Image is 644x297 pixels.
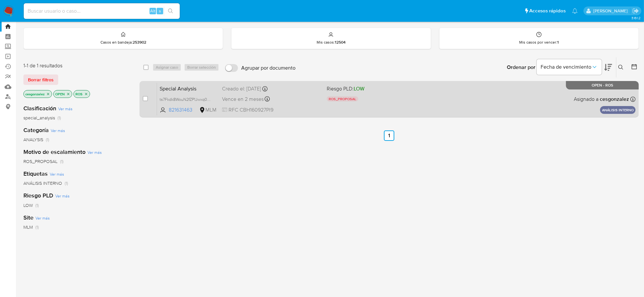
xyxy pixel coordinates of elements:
span: 3.161.2 [631,15,641,20]
input: Buscar usuario o caso... [24,7,180,15]
a: Notificaciones [572,8,578,14]
a: Salir [632,7,639,14]
span: Alt [150,8,155,14]
span: s [159,8,161,14]
p: cesar.gonzalez@mercadolibre.com.mx [593,8,630,14]
button: search-icon [164,7,177,16]
span: Accesos rápidos [529,7,566,14]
